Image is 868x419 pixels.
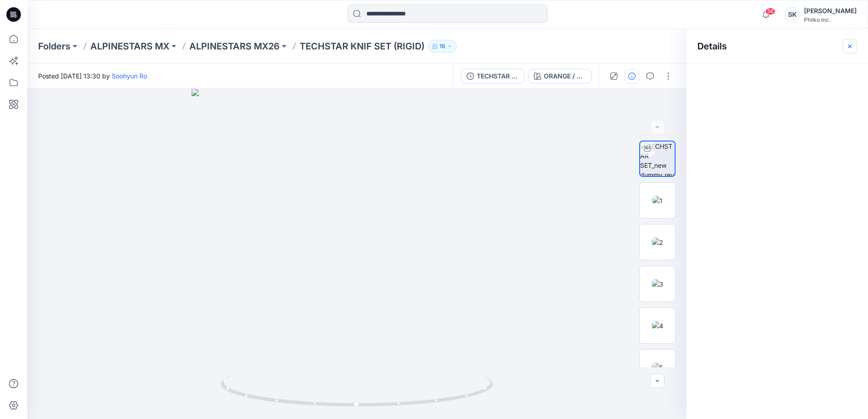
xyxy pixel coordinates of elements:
[652,321,663,331] img: 4
[784,6,800,23] div: SK
[652,363,663,372] img: 5
[804,5,857,16] div: [PERSON_NAME]
[300,40,424,53] p: TECHSTAR KNIF SET (RIGID)
[428,40,457,53] button: 16
[544,71,586,81] div: ORANGE / BLACK / UCLA BLUE
[697,41,727,52] h2: Details
[477,71,518,81] div: TECHSTAR KNIF SET (RIGID)
[640,141,675,176] img: TECHSTAR SET_new dummy_revision2
[38,40,70,53] a: Folders
[625,69,639,83] button: Details
[189,40,280,53] a: ALPINESTARS MX26
[461,69,524,83] button: TECHSTAR KNIF SET (RIGID)
[765,8,775,15] span: 56
[38,71,147,81] span: Posted [DATE] 13:30 by
[112,72,147,80] a: Soohyun Ro
[804,16,857,23] div: Philko Inc.
[652,279,663,289] img: 3
[652,238,663,247] img: 2
[528,69,592,83] button: ORANGE / BLACK / UCLA BLUE
[652,196,662,205] img: 1
[439,41,445,51] p: 16
[90,40,169,53] a: ALPINESTARS MX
